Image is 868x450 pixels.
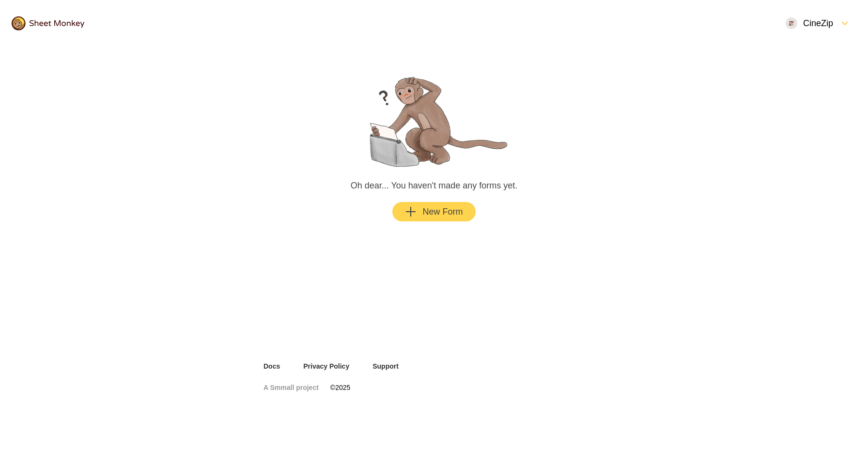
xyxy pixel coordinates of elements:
a: A Smmall project [263,383,319,392]
button: AddNew Form [393,203,474,220]
span: © 2025 [330,383,350,392]
div: New Form [405,206,463,217]
a: Support [372,361,399,371]
img: logo@2x.png [12,16,84,31]
svg: Add [405,206,417,217]
p: Oh dear... You haven't made any forms yet. [351,180,518,191]
div: CineZip [786,17,833,29]
a: Privacy Policy [303,361,349,371]
img: empty.png [347,70,521,168]
a: Docs [263,361,280,371]
button: Open Menu [780,12,856,35]
svg: FormDown [839,17,851,29]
